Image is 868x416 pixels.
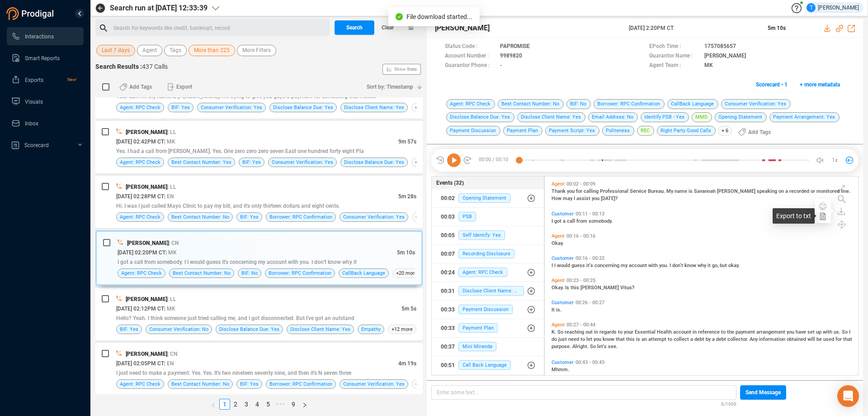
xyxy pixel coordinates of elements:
span: Okay. [552,285,565,291]
button: Search [335,20,374,35]
img: prodigal-logo [6,7,56,20]
li: 3 [241,399,252,410]
span: 4m 19s [398,360,416,367]
span: Add Tags [129,80,152,94]
span: will [807,336,816,342]
span: concerning [594,263,621,268]
div: 00:07 [441,247,455,261]
span: us. [834,329,842,335]
span: Export [176,80,192,94]
button: 00:03PSB [432,208,544,226]
span: | EN [164,193,174,200]
span: Disclose Balance Due: Yes [219,325,279,334]
span: Agent: RPC Check [120,103,160,112]
span: collect [674,336,690,342]
a: Inbox [11,114,76,132]
span: know [603,336,616,342]
button: Export [162,80,198,94]
button: Last 7 days [96,45,135,56]
span: | CN [169,240,179,246]
span: Consumer Verification: Yes [343,213,405,221]
span: go, [712,263,720,268]
span: Last 7 days [102,45,130,56]
a: 9 [288,399,298,409]
span: let [586,336,594,342]
a: Visuals [11,92,76,110]
span: 5m 10s [397,249,415,256]
span: I [554,263,557,268]
span: calling [584,188,600,194]
span: [PERSON_NAME] [126,296,167,302]
span: | MK [164,306,175,312]
span: [PERSON_NAME] [126,351,167,357]
a: 5 [263,399,273,409]
span: would [557,263,571,268]
span: [PERSON_NAME] [435,23,490,33]
span: Health [657,329,673,335]
span: recorded [789,188,811,194]
span: Savannah [694,188,717,194]
span: attempt [648,336,668,342]
span: Sort by: Timestamp [367,80,413,94]
button: 00:33Payment Discussion [432,301,544,319]
span: somebody. [589,218,613,224]
button: 00:02Opening Statement [432,189,544,207]
span: Disclose Client Name: Yes [290,325,350,334]
span: Consumer Verification: Yes [343,380,405,388]
span: [PERSON_NAME] [580,285,620,291]
span: | LL [167,129,176,135]
span: I [552,263,554,268]
span: [DATE]? [601,196,618,201]
span: Borrower: RPC Confirmation [269,213,332,221]
span: see. [608,344,618,349]
span: Search [346,20,363,35]
span: Service [630,188,648,194]
li: 1 [219,399,230,410]
span: [DATE] 02:05PM CT [116,360,164,367]
span: assist [576,196,592,201]
button: 1x [829,154,841,167]
button: Tags [164,45,187,56]
span: I [552,218,554,224]
span: Okay. [552,240,564,246]
span: that [616,336,626,342]
span: do [552,336,558,342]
span: Disclose Balance Due: Yes [344,158,404,167]
span: Agent: RPC Check [120,213,160,221]
span: [PERSON_NAME] [126,129,167,135]
span: to [721,329,727,335]
span: Visuals [25,99,43,105]
span: 5m 10s [768,25,786,31]
li: Next Page [299,399,311,410]
span: My [666,188,675,194]
span: name [675,188,689,194]
span: in [693,329,698,335]
a: 3 [241,399,251,409]
span: | EN [164,360,174,367]
span: this [626,336,636,342]
span: a [785,188,789,194]
span: 1757085657 [704,42,736,52]
span: my [621,263,629,268]
span: Best Contact Number: Yes [171,158,231,167]
span: in [594,329,599,335]
button: Sort by: Timestamp [361,80,423,94]
button: right [299,399,311,410]
a: Interactions [11,27,76,45]
span: by [706,336,712,342]
span: Self Identify: Yes [458,230,505,240]
button: 00:07Recording Disclosure [432,245,544,263]
span: or [811,188,816,194]
span: an [642,336,648,342]
span: your [624,329,635,335]
span: BIF: Yes [171,103,190,112]
span: Clear [382,20,394,35]
span: +15 more [411,103,440,112]
span: Recording Disclosure [458,249,514,258]
span: [DATE] 02:28PM CT [116,193,164,200]
span: need [568,336,580,342]
span: Hello? Yeah. I think someone just tried calling me, and I got disconnected. But I've got an outstand [116,315,354,321]
span: Consumer Verification: Yes [272,158,333,167]
span: why [698,263,708,268]
span: Best Contact Number: No [171,213,229,221]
